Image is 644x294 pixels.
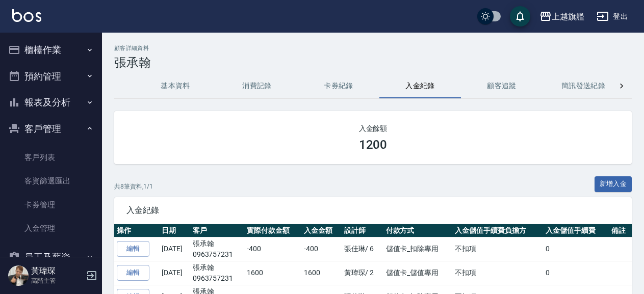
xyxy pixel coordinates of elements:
[159,237,190,261] td: [DATE]
[383,261,452,285] td: 儲值卡_儲值專用
[4,89,98,116] button: 報表及分析
[452,261,543,285] td: 不扣項
[543,74,624,98] button: 簡訊發送紀錄
[117,241,149,257] a: 編輯
[543,224,608,237] th: 入金儲值手續費
[543,237,608,261] td: 0
[114,182,153,191] p: 共 8 筆資料, 1 / 1
[4,169,98,193] a: 客資篩選匯出
[510,6,530,26] button: save
[4,116,98,142] button: 客戶管理
[159,261,190,285] td: [DATE]
[359,138,388,152] h3: 1200
[126,205,620,216] span: 入金紀錄
[4,244,98,271] button: 員工及薪資
[114,45,632,51] h2: 顧客詳細資料
[12,9,41,22] img: Logo
[552,10,584,23] div: 上越旗艦
[190,261,245,285] td: 張承翰
[193,249,242,260] p: 0963757231
[609,224,632,237] th: 備註
[244,224,301,237] th: 實際付款金額
[4,193,98,217] a: 卡券管理
[593,7,632,26] button: 登出
[190,237,245,261] td: 張承翰
[135,74,216,98] button: 基本資料
[126,123,620,133] h2: 入金餘額
[31,266,83,276] h5: 黃瑋琛
[301,261,341,285] td: 1600
[301,237,341,261] td: -400
[244,261,301,285] td: 1600
[114,224,159,237] th: 操作
[117,265,149,281] a: 編輯
[535,6,588,27] button: 上越旗艦
[342,261,383,285] td: 黃瑋琛 / 2
[383,224,452,237] th: 付款方式
[4,217,98,240] a: 入金管理
[244,237,301,261] td: -400
[4,37,98,63] button: 櫃檯作業
[193,273,242,284] p: 0963757231
[8,265,29,286] img: Person
[31,276,83,285] p: 高階主管
[461,74,543,98] button: 顧客追蹤
[4,146,98,169] a: 客戶列表
[342,237,383,261] td: 張佳琳 / 6
[4,63,98,90] button: 預約管理
[190,224,245,237] th: 客戶
[383,237,452,261] td: 儲值卡_扣除專用
[452,224,543,237] th: 入金儲值手續費負擔方
[159,224,190,237] th: 日期
[543,261,608,285] td: 0
[114,56,632,70] h3: 張承翰
[298,74,379,98] button: 卡券紀錄
[301,224,341,237] th: 入金金額
[216,74,298,98] button: 消費記錄
[379,74,461,98] button: 入金紀錄
[452,237,543,261] td: 不扣項
[595,176,632,192] button: 新增入金
[342,224,383,237] th: 設計師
